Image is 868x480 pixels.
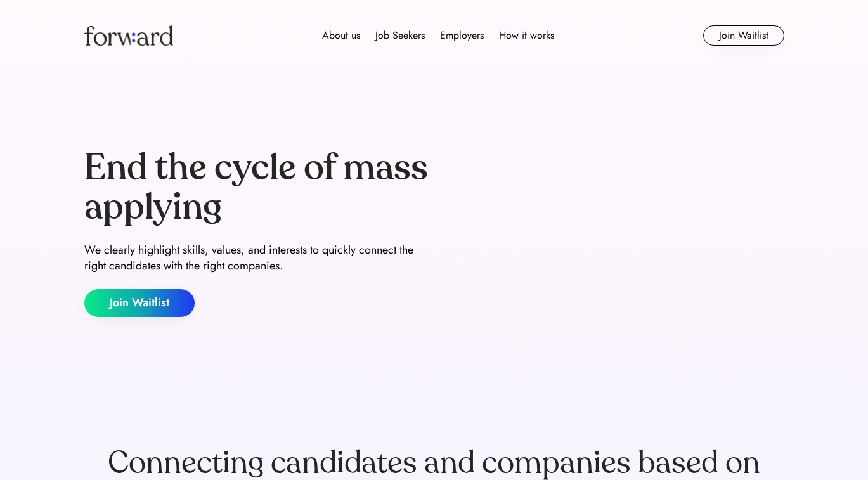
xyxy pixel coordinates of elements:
button: Join Waitlist [84,289,195,317]
button: Join Waitlist [703,25,784,46]
div: Job Seekers [375,28,425,43]
div: How it works [499,28,554,43]
img: yH5BAEAAAAALAAAAAABAAEAAAIBRAA7 [439,96,784,369]
div: We clearly highlight skills, values, and interests to quickly connect the right candidates with t... [84,242,429,274]
img: Forward logo [84,25,173,46]
div: About us [322,28,360,43]
div: Employers [440,28,484,43]
div: End the cycle of mass applying [84,148,429,226]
